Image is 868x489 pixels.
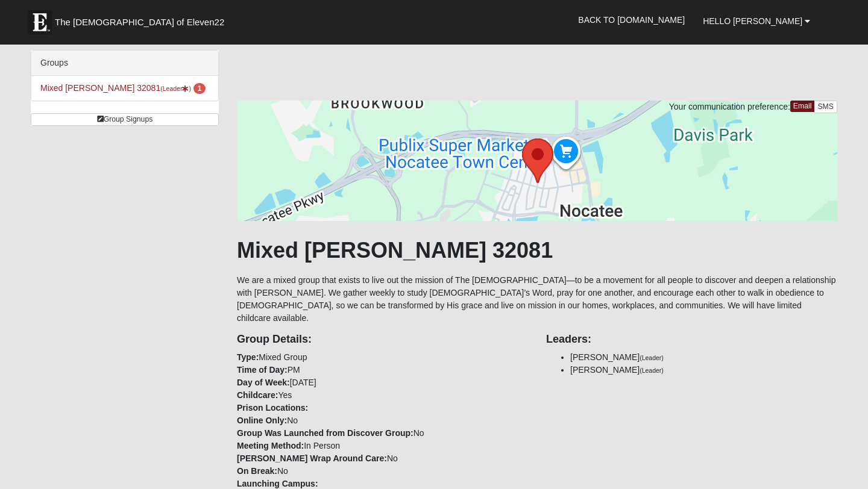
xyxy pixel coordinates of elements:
h4: Group Details: [237,333,528,346]
h1: Mixed [PERSON_NAME] 32081 [237,237,837,263]
strong: On Break: [237,466,277,476]
span: The [DEMOGRAPHIC_DATA] of Eleven22 [55,16,224,28]
a: Hello [PERSON_NAME] [694,6,819,36]
a: Back to [DOMAIN_NAME] [569,5,694,35]
div: Groups [31,51,218,76]
strong: Group Was Launched from Discover Group: [237,428,414,438]
li: [PERSON_NAME] [570,364,837,376]
small: (Leader ) [160,85,191,92]
span: number of pending members [193,83,206,94]
strong: Prison Locations: [237,403,308,413]
strong: Type: [237,352,259,362]
a: SMS [814,101,837,113]
strong: [PERSON_NAME] Wrap Around Care: [237,453,387,463]
span: Hello [PERSON_NAME] [703,16,802,26]
strong: Childcare: [237,390,278,400]
a: The [DEMOGRAPHIC_DATA] of Eleven22 [22,4,263,34]
strong: Online Only: [237,416,287,425]
span: Your communication preference: [669,102,790,111]
a: Email [790,101,815,112]
h4: Leaders: [546,333,837,346]
small: (Leader) [640,367,664,374]
strong: Time of Day: [237,365,288,375]
a: Mixed [PERSON_NAME] 32081(Leader) 1 [40,83,206,93]
img: Eleven22 logo [28,10,52,34]
strong: Day of Week: [237,378,290,387]
strong: Meeting Method: [237,441,304,450]
a: Group Signups [31,113,219,126]
small: (Leader) [640,354,664,361]
li: [PERSON_NAME] [570,351,837,364]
